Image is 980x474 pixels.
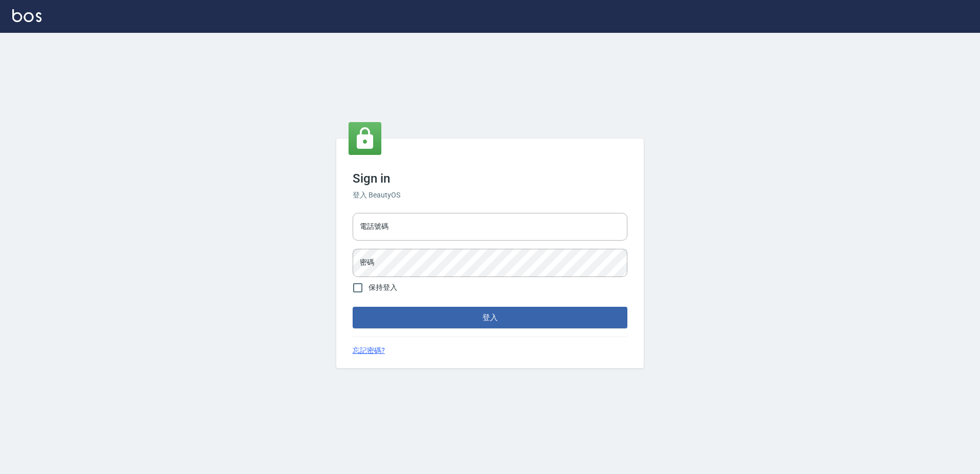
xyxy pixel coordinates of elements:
h6: 登入 BeautyOS [353,190,627,201]
h3: Sign in [353,171,627,186]
button: 登入 [353,307,627,328]
img: Logo [12,9,42,22]
span: 保持登入 [369,282,397,293]
a: 忘記密碼? [353,345,385,356]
